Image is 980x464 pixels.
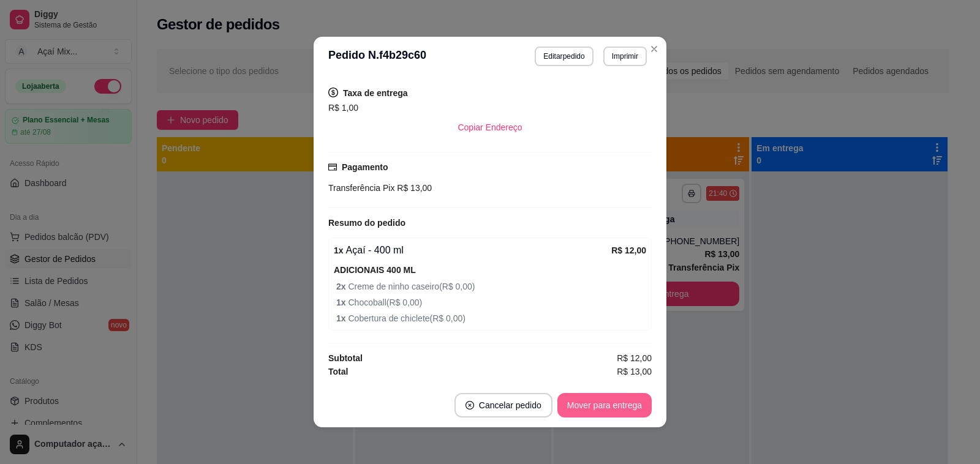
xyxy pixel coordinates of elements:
button: Mover para entrega [557,393,652,417]
button: Editarpedido [535,47,593,66]
strong: Resumo do pedido [328,218,405,228]
strong: Pagamento [342,162,388,172]
span: R$ 13,00 [394,183,432,193]
span: dollar [328,88,338,97]
strong: R$ 12,00 [611,245,646,255]
div: Açaí - 400 ml [334,243,611,258]
button: Copiar Endereço [448,115,532,140]
span: credit-card [328,163,337,171]
strong: 1 x [336,313,348,323]
span: Creme de ninho caseiro ( R$ 0,00 ) [336,280,646,293]
span: Cobertura de chiclete ( R$ 0,00 ) [336,312,646,325]
span: Chocoball ( R$ 0,00 ) [336,296,646,309]
strong: ADICIONAIS 400 ML [334,265,416,275]
button: Close [644,39,664,59]
span: Transferência Pix [328,183,394,193]
strong: 1 x [336,297,348,307]
span: R$ 12,00 [617,351,652,365]
span: close-circle [466,401,474,410]
strong: 2 x [336,282,348,291]
strong: Taxa de entrega [343,88,408,98]
span: R$ 1,00 [328,103,358,113]
h3: Pedido N. f4b29c60 [328,47,426,66]
button: Imprimir [603,47,647,66]
strong: Total [328,367,348,376]
span: R$ 13,00 [617,365,652,378]
button: close-circleCancelar pedido [454,393,552,417]
strong: Subtotal [328,353,363,363]
strong: 1 x [334,245,344,255]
